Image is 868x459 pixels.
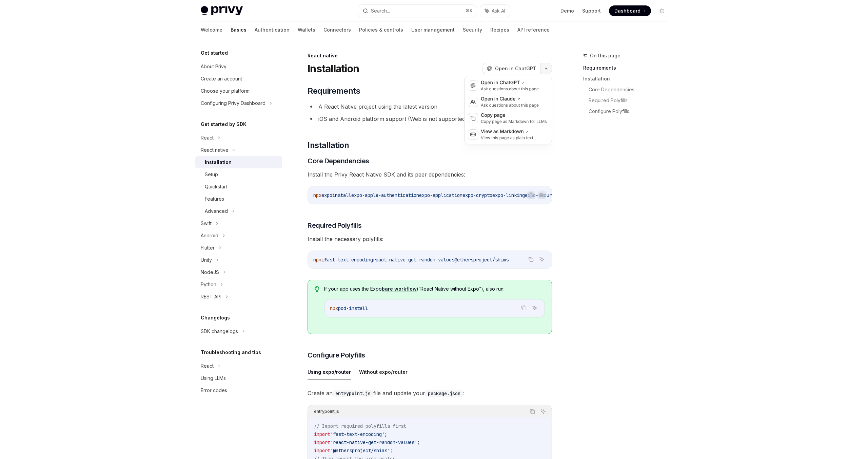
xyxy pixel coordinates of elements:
span: import [314,447,330,454]
span: On this page [590,52,620,60]
button: Search...⌘K [358,5,477,17]
a: Recipes [490,22,509,38]
span: npx [313,192,321,198]
button: Ask AI [530,304,539,312]
span: install [332,192,351,198]
span: expo-apple-authentication [351,192,419,198]
div: REST API [201,293,221,301]
button: Copy the contents from the code block [527,255,535,264]
div: Setup [205,170,218,179]
div: Error codes [201,386,227,394]
span: expo-linking [492,192,525,198]
h5: Get started [201,49,228,57]
div: React native [308,52,552,59]
span: import [314,431,330,437]
span: fast-text-encoding [324,257,373,263]
div: Choose your platform [201,87,250,95]
img: light logo [201,6,243,16]
div: View as Markdown [481,128,533,135]
span: Required Polyfills [308,221,361,230]
span: ; [384,431,387,437]
span: 'fast-text-encoding' [330,431,384,437]
span: If your app uses the Expo (“React Native without Expo”), also run: [324,286,545,292]
button: Copy the contents from the code block [528,407,537,416]
button: Ask AI [480,5,510,17]
div: Using LLMs [201,374,226,382]
span: 'react-native-get-random-values' [330,439,417,445]
a: Choose your platform [195,85,282,97]
a: Required Polyfills [589,95,673,106]
span: Core Dependencies [308,156,369,166]
span: expo [321,192,332,198]
a: API reference [517,22,550,38]
code: entrypoint.js [333,390,373,397]
span: npm [313,257,321,263]
div: Flutter [201,244,215,252]
span: @ethersproject/shims [454,257,509,263]
button: Ask AI [539,407,548,416]
span: Install the necessary polyfills: [308,234,552,244]
code: package.json [425,390,463,397]
span: Create an file and update your : [308,388,552,398]
div: Open in ChatGPT [481,79,539,86]
span: ; [417,439,420,445]
a: Installation [195,156,282,168]
div: Unity [201,256,212,264]
span: ; [390,447,393,454]
span: Installation [308,140,349,151]
h1: Installation [308,62,359,75]
a: Using LLMs [195,372,282,384]
span: Dashboard [614,7,640,14]
a: Wallets [298,22,315,38]
li: A React Native project using the latest version [308,102,552,111]
span: Ask AI [492,7,505,14]
svg: Tip [315,286,319,292]
span: Requirements [308,86,360,96]
a: Dashboard [609,5,651,16]
div: React [201,362,214,370]
a: Basics [231,22,246,38]
div: Quickstart [205,183,227,191]
span: ⌘ K [466,8,473,14]
span: Open in ChatGPT [495,65,536,72]
a: Authentication [255,22,290,38]
div: Open in Claude [481,96,539,103]
h5: Changelogs [201,314,230,322]
button: Open in ChatGPT [482,63,540,74]
div: Copy page as Markdown for LLMs [481,119,547,124]
a: Requirements [583,62,673,73]
span: Configure Polyfills [308,350,365,360]
li: iOS and Android platform support (Web is not supported) [308,114,552,124]
span: Install the Privy React Native SDK and its peer dependencies: [308,170,552,179]
a: Policies & controls [359,22,403,38]
span: i [321,257,324,263]
a: Configure Polyfills [589,106,673,117]
button: Copy the contents from the code block [519,304,528,312]
div: Installation [205,158,232,166]
span: expo-crypto [462,192,492,198]
h5: Troubleshooting and tips [201,348,261,356]
a: Quickstart [195,181,282,193]
a: Create an account [195,73,282,85]
a: User management [411,22,455,38]
div: View this page as plain text [481,135,533,141]
div: Create an account [201,75,242,83]
a: Demo [560,7,574,14]
a: Security [463,22,482,38]
button: Ask AI [537,190,546,199]
div: Swift [201,219,212,227]
div: Copy page [481,112,547,119]
div: Ask questions about this page [481,103,539,108]
div: Ask questions about this page [481,86,539,92]
a: Connectors [323,22,351,38]
span: npx [330,305,338,311]
div: Python [201,280,216,289]
span: expo-secure-store [525,192,571,198]
span: expo-application [419,192,462,198]
h5: Get started by SDK [201,120,246,128]
a: bare workflow [382,286,417,292]
button: Without expo/router [359,364,408,380]
div: entrypoint.js [314,407,339,416]
span: import [314,439,330,445]
button: Ask AI [537,255,546,264]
